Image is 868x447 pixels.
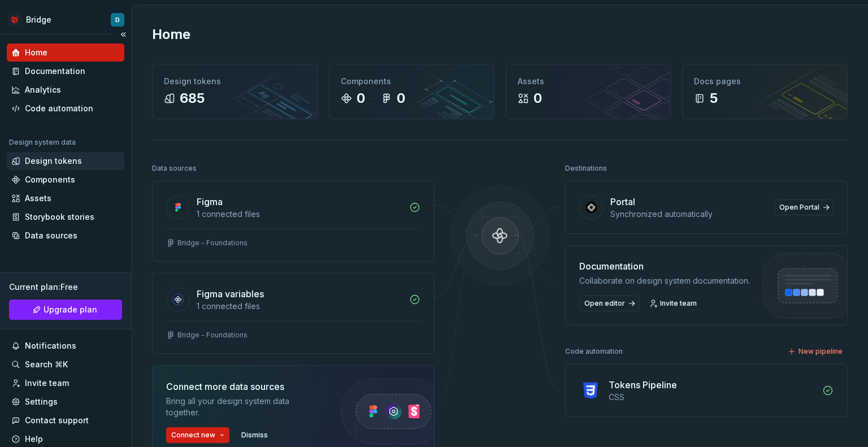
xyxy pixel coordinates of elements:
a: Documentation [7,62,124,80]
div: Components [341,76,483,87]
div: Home [25,47,47,58]
a: Design tokens [7,152,124,170]
div: 685 [180,89,205,107]
div: 0 [397,89,405,107]
div: Figma [197,195,223,209]
button: Connect new [166,427,229,443]
a: Figma variables1 connected filesBridge - Foundations [152,273,435,354]
div: Collaborate on design system documentation. [579,275,750,287]
span: Connect new [171,431,215,440]
div: Design tokens [164,76,306,87]
a: Assets [7,189,124,207]
div: Bridge - Foundations [177,331,248,340]
a: Docs pages5 [682,64,848,119]
div: Code automation [565,344,623,359]
a: Home [7,44,124,62]
div: Tokens Pipeline [609,378,677,392]
div: Analytics [25,84,61,96]
button: Upgrade plan [9,300,122,320]
div: Assets [25,193,51,204]
a: Components00 [329,64,494,119]
button: Collapse sidebar [115,27,131,42]
div: Documentation [25,66,85,77]
button: Search ⌘K [7,355,124,374]
button: Contact support [7,411,124,429]
div: Design system data [9,138,76,147]
div: Invite team [25,377,69,389]
div: Components [25,174,75,185]
button: Dismiss [236,427,273,443]
div: Destinations [565,160,607,176]
span: Open editor [584,299,625,308]
div: Synchronized automatically [610,209,767,220]
div: Connect more data sources [166,380,319,393]
div: CSS [609,392,815,403]
a: Analytics [7,81,124,99]
div: Documentation [579,259,750,273]
a: Invite team [646,296,702,311]
span: Upgrade plan [44,304,97,315]
div: 1 connected files [197,301,402,312]
div: Portal [610,195,635,209]
div: Bring all your design system data together. [166,396,319,418]
div: Data sources [152,160,197,176]
span: Dismiss [241,431,268,440]
div: Docs pages [694,76,836,87]
button: New pipeline [784,344,848,359]
img: 3f850d6b-8361-4b34-8a82-b945b4d8a89b.png [8,13,21,27]
div: Bridge [26,14,51,25]
div: Design tokens [25,155,82,167]
div: Search ⌘K [25,359,68,370]
a: Invite team [7,374,124,392]
h2: Home [152,25,190,44]
a: Figma1 connected filesBridge - Foundations [152,181,435,262]
div: Settings [25,396,58,407]
div: Help [25,433,43,445]
button: BridgeD [2,7,129,32]
div: 1 connected files [197,209,402,220]
button: Notifications [7,337,124,355]
div: Code automation [25,103,93,114]
div: Assets [518,76,659,87]
a: Assets0 [506,64,671,119]
div: 5 [710,89,718,107]
a: Components [7,171,124,189]
a: Settings [7,393,124,411]
a: Data sources [7,227,124,245]
div: Current plan : Free [9,281,122,293]
div: Bridge - Foundations [177,238,248,248]
a: Open editor [579,296,639,311]
div: Figma variables [197,287,264,301]
div: Contact support [25,415,89,426]
div: D [115,15,120,24]
div: Storybook stories [25,211,94,223]
a: Open Portal [774,199,834,215]
span: Invite team [660,299,697,308]
span: New pipeline [798,347,843,356]
a: Design tokens685 [152,64,318,119]
div: Notifications [25,340,76,351]
span: Open Portal [779,203,819,212]
div: 0 [357,89,365,107]
div: 0 [533,89,542,107]
a: Code automation [7,99,124,118]
div: Data sources [25,230,77,241]
a: Storybook stories [7,208,124,226]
